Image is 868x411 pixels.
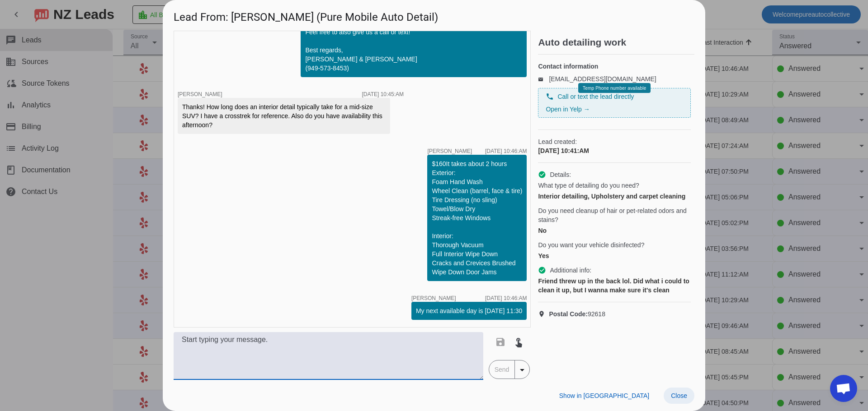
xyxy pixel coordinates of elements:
[664,388,694,404] button: Close
[513,337,524,347] mat-icon: touch_app
[538,310,549,318] mat-icon: location_on
[538,77,549,81] mat-icon: email
[517,365,528,375] mat-icon: arrow_drop_down
[538,171,546,179] mat-icon: check_circle
[485,148,527,154] div: [DATE] 10:46:AM
[538,226,691,235] div: No
[550,170,571,179] span: Details:
[550,266,591,275] span: Additional info:
[557,92,634,101] span: Call or text the lead directly
[432,159,522,277] div: $160It takes about 2 hours Exterior: Foam Hand Wash Wheel Clean (barrel, face & tire) Tire Dressi...
[538,206,691,224] span: Do you need cleanup of hair or pet-related odors and stains?
[416,306,523,315] div: My next available day is [DATE] 11:30
[182,102,386,129] div: Thanks! How long does an interior detail typically take for a mid-size SUV? I have a crosstrek fo...
[559,392,649,399] span: Show in [GEOGRAPHIC_DATA]
[538,192,691,201] div: Interior detailing, Upholstery and carpet cleaning
[538,137,691,146] span: Lead created:
[538,251,691,260] div: Yes
[552,388,656,404] button: Show in [GEOGRAPHIC_DATA]
[583,86,646,91] span: Temp Phone number available
[538,181,639,190] span: What type of detailing do you need?
[485,296,527,301] div: [DATE] 10:46:AM
[830,375,857,402] div: Open chat
[178,91,222,97] span: [PERSON_NAME]
[546,106,590,113] a: Open in Yelp →
[549,310,588,318] strong: Postal Code:
[549,75,656,83] a: [EMAIL_ADDRESS][DOMAIN_NAME]
[538,146,691,155] div: [DATE] 10:41:AM
[671,392,687,399] span: Close
[549,309,605,319] span: 92618
[538,277,691,295] div: Friend threw up in the back lol. Did what i could to clean it up, but I wanna make sure it's clean
[538,266,546,274] mat-icon: check_circle
[362,92,404,97] div: [DATE] 10:45:AM
[411,296,456,301] span: [PERSON_NAME]
[538,240,644,249] span: Do you want your vehicle disinfected?
[427,148,472,154] span: [PERSON_NAME]
[538,62,691,71] h4: Contact information
[546,92,554,101] mat-icon: phone
[538,38,694,47] h2: Auto detailing work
